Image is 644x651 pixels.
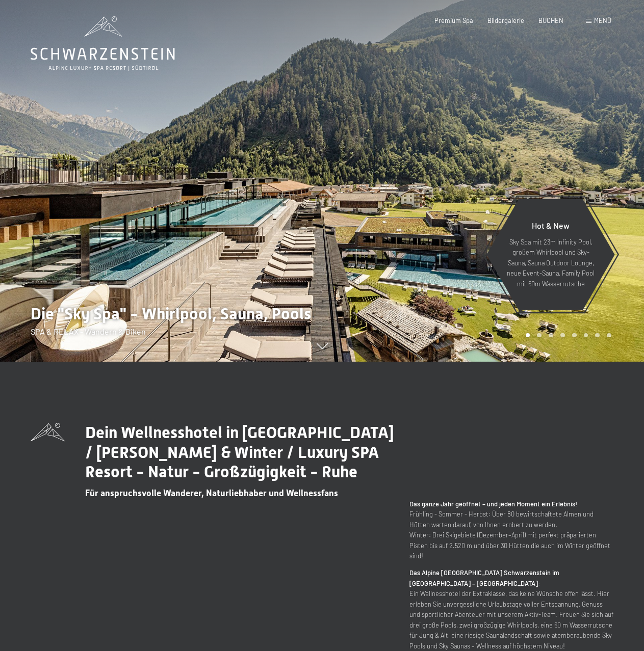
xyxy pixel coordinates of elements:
div: Carousel Page 5 [572,333,577,338]
a: Hot & New Sky Spa mit 23m Infinity Pool, großem Whirlpool und Sky-Sauna, Sauna Outdoor Lounge, ne... [486,199,615,311]
div: Carousel Page 6 [584,333,588,338]
a: BUCHEN [538,16,563,24]
span: Für anspruchsvolle Wanderer, Naturliebhaber und Wellnessfans [85,488,338,498]
div: Carousel Page 1 (Current Slide) [526,333,530,338]
span: Menü [594,16,611,24]
span: Dein Wellnesshotel in [GEOGRAPHIC_DATA] / [PERSON_NAME] & Winter / Luxury SPA Resort - Natur - Gr... [85,423,394,481]
div: Carousel Page 4 [560,333,565,338]
div: Carousel Page 7 [595,333,600,338]
p: Sky Spa mit 23m Infinity Pool, großem Whirlpool und Sky-Sauna, Sauna Outdoor Lounge, neue Event-S... [506,237,595,289]
div: Carousel Page 3 [549,333,553,338]
div: Carousel Pagination [522,333,611,338]
a: Premium Spa [434,16,473,24]
span: Hot & New [532,221,570,231]
div: Carousel Page 8 [607,333,611,338]
a: Bildergalerie [487,16,524,24]
div: Carousel Page 2 [537,333,542,338]
strong: Das ganze Jahr geöffnet – und jeden Moment ein Erlebnis! [409,500,577,508]
p: Ein Wellnesshotel der Extraklasse, das keine Wünsche offen lässt. Hier erleben Sie unvergessliche... [409,567,613,651]
strong: Das Alpine [GEOGRAPHIC_DATA] Schwarzenstein im [GEOGRAPHIC_DATA] – [GEOGRAPHIC_DATA]: [409,568,559,587]
p: Frühling - Sommer - Herbst: Über 80 bewirtschaftete Almen und Hütten warten darauf, von Ihnen ero... [409,499,613,561]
